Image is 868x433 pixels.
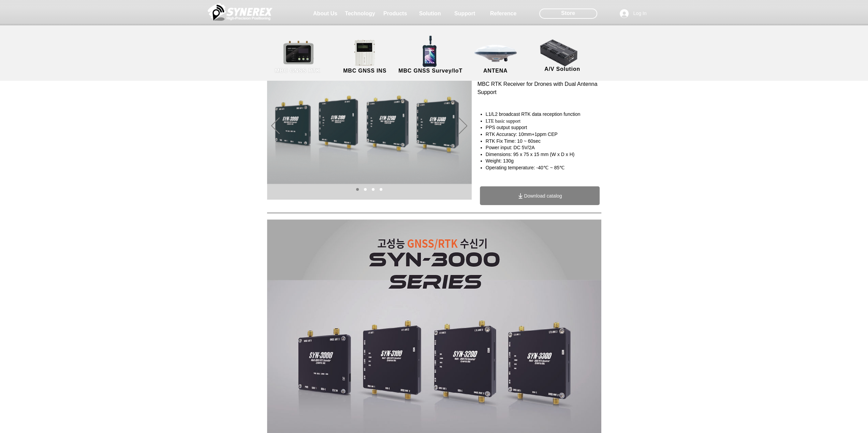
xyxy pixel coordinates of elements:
[486,7,520,20] a: Reference
[631,10,649,17] span: Log In
[334,39,396,75] a: MBC GNSS INS
[378,7,412,20] a: Products
[343,7,377,20] a: Technology
[615,7,651,20] button: Log In
[532,37,593,73] a: A/V Solution
[486,145,535,150] span: Power input: DC 5V/2A
[380,188,382,191] a: SYN-3200
[790,404,868,433] iframe: Wix Chat
[413,7,447,20] a: Solution
[486,138,541,144] span: RTK Fix Time: 10 ~ 60sec
[448,7,482,20] a: Support
[544,66,580,72] span: A/V Solution
[356,188,359,191] a: 전체
[486,132,558,137] span: RTK Accuracy: 10mm+1ppm CEP
[486,152,575,157] span: Dimensions: 95 x 75 x 15 mm (W x D x H)
[524,193,562,199] span: Download catalog
[486,158,514,164] span: Weight: 130g
[267,53,472,200] div: Slideshow
[561,10,575,17] span: Store
[539,9,597,19] div: Store
[275,68,320,74] span: MBC GNSS RTK
[486,125,527,130] span: PPS output support
[313,11,337,17] span: About Us
[397,39,464,75] a: MBC GNSS Survey/IoT
[308,7,342,20] a: About Us
[383,11,407,17] span: Products
[345,38,387,67] img: MGI2000_front-removebg-preview (1).png
[271,118,280,135] button: Previous
[486,111,580,117] span: L1/L2 broadcast RTK data reception function
[454,11,475,17] span: Support
[459,118,467,135] button: Next
[412,34,447,68] img: SHR-800_rec-removebg-preview.png
[345,11,375,17] span: Technology
[486,119,520,124] span: LTE basic support
[354,188,385,191] nav: Slides
[372,188,374,191] a: SYN-3100
[490,11,516,17] span: Reference
[480,186,600,205] a: Download catalog
[398,68,462,74] span: MBC GNSS Survey/IoT
[208,2,273,22] img: Cinnerex_White_simbol_Land 1.png
[486,165,565,170] span: Operating temperature: -40℃ ~ 85℃
[465,39,526,75] a: ANTENA
[364,188,367,191] a: SYN-3000
[419,11,441,17] span: Solution
[267,39,328,75] a: MBC GNSS RTK
[483,68,507,74] span: ANTENA
[343,68,386,74] span: MBC GNSS INS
